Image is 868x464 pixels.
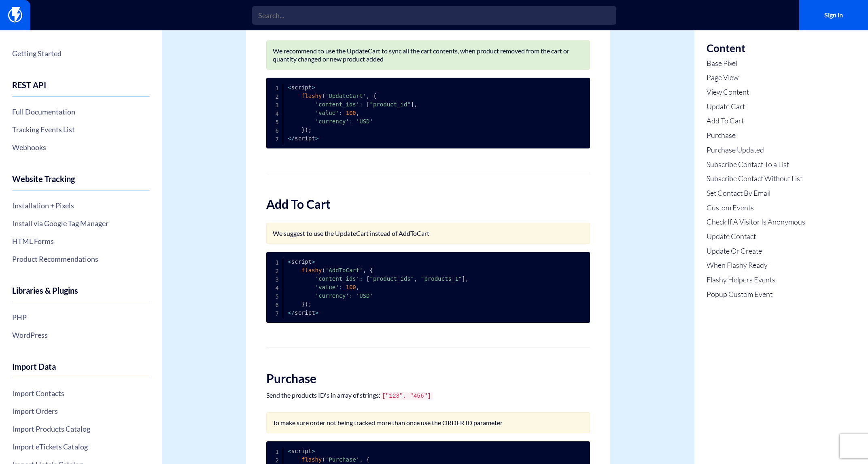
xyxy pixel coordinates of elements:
a: Import Products Catalog [12,422,150,436]
span: : [359,275,363,282]
span: , [356,110,359,116]
a: Import eTickets Catalog [12,440,150,453]
span: ; [308,301,312,307]
span: 'currency' [315,292,349,299]
span: > [312,258,315,265]
a: Flashy Helpers Events [707,275,805,285]
h4: Import Data [12,362,150,378]
h2: Purchase [266,372,590,385]
span: > [315,135,318,142]
a: Update Or Create [707,246,805,256]
h3: Content [707,42,805,54]
span: 100 [346,284,356,290]
span: ( [322,267,325,273]
span: < [288,309,291,316]
span: { [366,456,369,463]
span: < [288,258,291,265]
a: Add To Cart [707,116,805,126]
a: Purchase [707,130,805,141]
span: flashy [301,93,322,99]
span: < [288,448,291,454]
a: Webhooks [12,140,150,154]
h4: Website Tracking [12,174,150,191]
code: script script [288,258,469,316]
a: Page View [707,72,805,83]
span: < [288,84,291,91]
h4: Libraries & Plugins [12,286,150,302]
span: : [349,118,352,125]
span: > [315,309,318,316]
span: / [291,309,295,316]
a: Tracking Events List [12,123,150,136]
span: ) [305,127,308,133]
span: ) [305,301,308,307]
span: { [370,267,373,273]
span: , [356,284,359,290]
a: Popup Custom Event [707,289,805,300]
span: , [366,93,369,99]
span: , [363,267,366,273]
span: } [301,127,305,133]
span: 'currency' [315,118,349,125]
a: Full Documentation [12,105,150,119]
a: Installation + Pixels [12,199,150,212]
input: Search... [252,6,616,25]
a: Import Contacts [12,386,150,400]
p: We suggest to use the UpdateCart instead of AddToCart [273,229,584,237]
a: Update Contact [707,231,805,242]
a: Set Contact By Email [707,188,805,199]
span: "product_ids" [370,275,414,282]
a: Getting Started [12,47,150,60]
span: ( [322,456,325,463]
span: 'value' [315,284,339,290]
a: PHP [12,310,150,324]
a: Custom Events [707,203,805,213]
span: 'content_ids' [315,101,360,108]
span: 'Purchase' [325,456,359,463]
span: flashy [301,267,322,273]
span: 'value' [315,110,339,116]
span: 'UpdateCart' [325,93,366,99]
span: : [339,284,342,290]
p: Send the products ID's in array of strings: [266,391,590,400]
p: To make sure order not being tracked more than once use the ORDER ID parameter [273,419,584,427]
a: When Flashy Ready [707,260,805,271]
span: ] [411,101,414,108]
span: ] [462,275,465,282]
span: > [312,448,315,454]
code: ["123", "456"] [380,392,433,400]
span: : [339,110,342,116]
span: [ [366,101,369,108]
span: > [312,84,315,91]
span: 'USD' [356,118,373,125]
span: 'content_ids' [315,275,360,282]
a: Subscribe Contact To a List [707,159,805,170]
a: Base Pixel [707,58,805,69]
span: : [359,101,363,108]
span: { [373,93,376,99]
a: Import Orders [12,404,150,418]
p: We recommend to use the UpdateCart to sync all the cart contents, when product removed from the c... [273,47,584,63]
span: [ [366,275,369,282]
span: < [288,135,291,142]
span: "products_1" [421,275,462,282]
span: flashy [301,456,322,463]
a: HTML Forms [12,234,150,248]
a: Check If A Visitor Is Anonymous [707,217,805,227]
span: , [414,275,417,282]
span: , [414,101,417,108]
span: : [349,292,352,299]
a: Purchase Updated [707,145,805,155]
span: "product_id" [370,101,411,108]
a: Product Recommendations [12,252,150,266]
a: Update Cart [707,102,805,112]
span: ; [308,127,312,133]
span: , [359,456,363,463]
span: ( [322,93,325,99]
span: , [465,275,469,282]
a: Subscribe Contact Without List [707,174,805,184]
span: } [301,301,305,307]
span: / [291,135,295,142]
a: WordPress [12,328,150,342]
span: 100 [346,110,356,116]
